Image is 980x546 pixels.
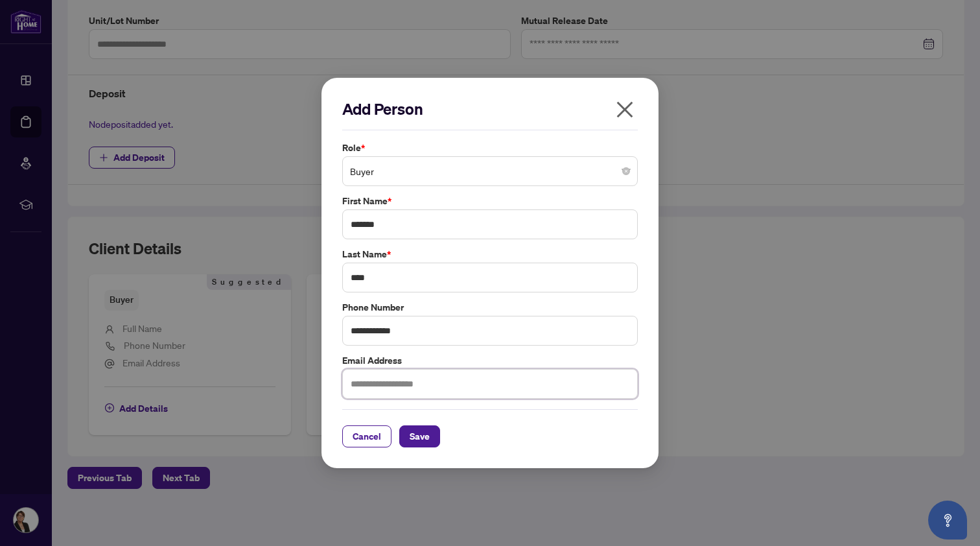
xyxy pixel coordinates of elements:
label: Phone Number [342,300,638,315]
button: Cancel [342,425,391,447]
span: Buyer [350,159,630,184]
span: close [614,99,635,120]
span: close-circle [622,167,630,175]
button: Save [399,425,440,447]
h2: Add Person [342,99,638,119]
label: Role [342,141,638,155]
label: Last Name [342,247,638,261]
span: Cancel [353,426,381,447]
span: Save [410,426,430,447]
button: Open asap [928,501,967,540]
label: First Name [342,194,638,208]
label: Email Address [342,353,638,368]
